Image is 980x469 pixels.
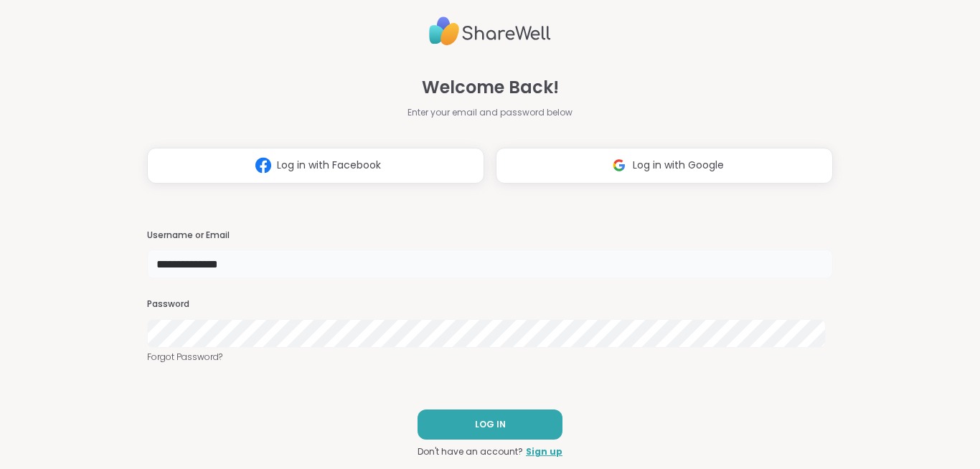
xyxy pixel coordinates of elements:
a: Sign up [526,445,562,458]
button: Log in with Google [496,148,833,184]
span: Don't have an account? [418,445,523,458]
h3: Password [147,298,833,311]
span: LOG IN [475,418,506,431]
span: Enter your email and password below [407,106,573,119]
span: Log in with Facebook [277,158,381,173]
h3: Username or Email [147,229,833,242]
a: Forgot Password? [147,351,833,364]
img: ShareWell Logomark [606,152,633,179]
img: ShareWell Logo [429,11,551,52]
img: ShareWell Logomark [250,152,277,179]
button: LOG IN [418,409,562,440]
span: Log in with Google [633,158,724,173]
button: Log in with Facebook [147,148,484,184]
span: Welcome Back! [422,75,559,100]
